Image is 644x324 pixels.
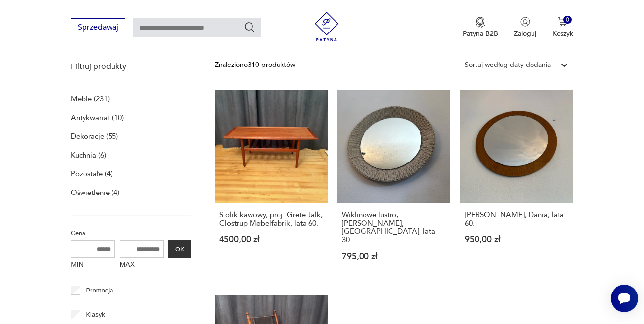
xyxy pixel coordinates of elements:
p: Zaloguj [514,29,536,38]
p: Cena [71,228,191,239]
button: Patyna B2B [463,17,498,38]
iframe: Smartsupp widget button [611,285,638,312]
img: Ikonka użytkownika [520,17,530,27]
a: Sprzedawaj [71,25,125,32]
button: Zaloguj [514,17,536,38]
p: 795,00 zł [342,252,446,260]
a: Ikona medaluPatyna B2B [463,17,498,38]
img: Ikona koszyka [558,17,567,27]
p: Filtruj produkty [71,61,191,72]
h3: Wiklinowe lustro, [PERSON_NAME], [GEOGRAPHIC_DATA], lata 30. [342,211,446,244]
a: Lustro, Dania, lata 60.[PERSON_NAME], Dania, lata 60.950,00 zł [460,90,573,280]
h3: [PERSON_NAME], Dania, lata 60. [465,211,569,227]
img: Ikona medalu [476,17,485,28]
a: Pozostałe (4) [71,167,112,181]
label: MIN [71,258,115,273]
a: Kuchnia (6) [71,148,106,162]
label: MAX [120,258,164,273]
button: OK [168,240,191,258]
div: 0 [563,16,572,24]
a: Dekoracje (55) [71,130,118,143]
button: Szukaj [244,21,255,33]
a: Stolik kawowy, proj. Grete Jalk, Glostrup Møbelfabrik, lata 60.Stolik kawowy, proj. Grete Jalk, G... [215,90,328,280]
button: 0Koszyk [552,17,573,38]
h3: Stolik kawowy, proj. Grete Jalk, Glostrup Møbelfabrik, lata 60. [219,211,323,227]
div: Sortuj według daty dodania [465,60,551,70]
p: 950,00 zł [465,235,569,244]
div: Znaleziono 310 produktów [215,60,295,70]
p: 4500,00 zł [219,235,323,244]
button: Sprzedawaj [71,18,125,36]
p: Patyna B2B [463,29,498,38]
a: Oświetlenie (4) [71,186,119,199]
p: Klasyk [86,309,105,320]
a: Wiklinowe lustro, Josef Daubenbüchel, Niemcy, lata 30.Wiklinowe lustro, [PERSON_NAME], [GEOGRAPHI... [337,90,450,280]
p: Promocja [86,285,113,296]
a: Meble (231) [71,92,110,106]
p: Koszyk [552,29,573,38]
a: Antykwariat (10) [71,111,124,125]
img: Patyna - sklep z meblami i dekoracjami vintage [312,12,341,41]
